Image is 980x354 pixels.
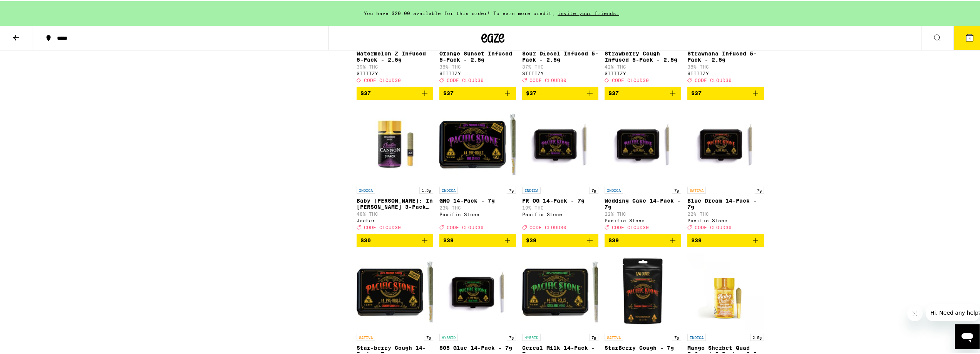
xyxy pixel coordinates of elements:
p: 39% THC [357,63,433,68]
div: STIIIZY [605,70,681,75]
p: 42% THC [605,63,681,68]
div: Jeeter [357,217,433,222]
span: $39 [691,236,702,242]
button: Add to bag [605,233,681,246]
p: 7g [672,333,681,340]
p: 7g [672,186,681,193]
img: Pacific Stone - Wedding Cake 14-Pack - 7g [605,105,681,182]
button: Add to bag [605,86,681,99]
a: Open page for PR OG 14-Pack - 7g from Pacific Stone [522,105,599,233]
p: 22% THC [687,210,764,215]
p: INDICA [605,186,623,193]
button: Add to bag [687,86,764,99]
img: Pacific Stone - StarBerry Cough - 7g [605,252,681,329]
p: Baby [PERSON_NAME]: In [PERSON_NAME] 3-Pack Infused - 1.5g [357,196,433,209]
img: Pacific Stone - Star-berry Cough 14-Pack - 7g [357,252,433,329]
div: Pacific Stone [439,211,516,216]
p: SATIVA [687,186,706,193]
p: Watermelon Z Infused 5-Pack - 2.5g [357,49,433,62]
button: Add to bag [439,86,516,99]
div: Pacific Stone [605,217,681,222]
p: SATIVA [605,333,623,340]
span: You have $20.00 available for this order! To earn more credit, [364,10,555,15]
p: INDICA [687,333,706,340]
p: Orange Sunset Infused 5-Pack - 2.5g [439,49,516,62]
p: HYBRID [522,333,541,340]
span: $30 [360,236,371,242]
iframe: Message from company [926,303,980,320]
button: Add to bag [357,86,433,99]
span: CODE CLOUD30 [612,77,649,82]
p: 37% THC [522,63,599,68]
div: STIIIZY [522,70,599,75]
span: CODE CLOUD30 [447,224,484,229]
iframe: Close message [907,305,923,320]
p: GMO 14-Pack - 7g [439,196,516,203]
p: INDICA [439,186,458,193]
span: $37 [691,89,702,95]
p: 19% THC [522,204,599,209]
p: 7g [507,333,516,340]
p: 805 Glue 14-Pack - 7g [439,344,516,350]
button: Add to bag [522,233,599,246]
p: 7g [424,333,433,340]
p: Wedding Cake 14-Pack - 7g [605,196,681,209]
p: Strawberry Cough Infused 5-Pack - 2.5g [605,49,681,62]
span: CODE CLOUD30 [695,77,732,82]
button: Add to bag [357,233,433,246]
span: CODE CLOUD30 [695,224,732,229]
span: $37 [526,89,536,95]
img: Pacific Stone - GMO 14-Pack - 7g [439,105,516,182]
a: Open page for Baby Cannon: In Da Couch 3-Pack Infused - 1.5g from Jeeter [357,105,433,233]
p: INDICA [357,186,375,193]
button: Add to bag [439,233,516,246]
iframe: Button to launch messaging window [955,323,980,348]
p: PR OG 14-Pack - 7g [522,196,599,203]
p: 36% THC [439,63,516,68]
img: Pacific Stone - PR OG 14-Pack - 7g [522,105,599,182]
div: STIIIZY [439,70,516,75]
img: Pacific Stone - 805 Glue 14-Pack - 7g [439,252,516,329]
span: 4 [968,35,971,40]
span: CODE CLOUD30 [529,77,566,82]
p: 7g [507,186,516,193]
span: $37 [443,89,454,95]
p: 23% THC [439,204,516,209]
button: Add to bag [522,86,599,99]
p: INDICA [522,186,541,193]
p: 7g [755,186,764,193]
p: 1.5g [419,186,433,193]
span: $39 [443,236,454,242]
span: CODE CLOUD30 [529,224,566,229]
img: Jeeter - Mango Sherbet Quad Infused 5-Pack - 2.5g [687,252,764,329]
span: $39 [526,236,536,242]
p: 48% THC [357,210,433,215]
p: 7g [589,333,598,340]
div: STIIIZY [687,70,764,75]
p: 2.5g [750,333,764,340]
span: CODE CLOUD30 [364,77,401,82]
span: CODE CLOUD30 [612,224,649,229]
p: Strawnana Infused 5-Pack - 2.5g [687,49,764,62]
p: 7g [589,186,598,193]
p: Blue Dream 14-Pack - 7g [687,196,764,209]
div: Pacific Stone [687,217,764,222]
img: Pacific Stone - Cereal Milk 14-Pack - 7g [522,252,599,329]
p: 22% THC [605,210,681,215]
div: STIIIZY [357,70,433,75]
a: Open page for Wedding Cake 14-Pack - 7g from Pacific Stone [605,105,681,233]
span: $37 [608,89,619,95]
span: CODE CLOUD30 [447,77,484,82]
img: Jeeter - Baby Cannon: In Da Couch 3-Pack Infused - 1.5g [357,105,433,182]
img: Pacific Stone - Blue Dream 14-Pack - 7g [687,105,764,182]
p: 38% THC [687,63,764,68]
a: Open page for Blue Dream 14-Pack - 7g from Pacific Stone [687,105,764,233]
p: StarBerry Cough - 7g [605,344,681,350]
p: Sour Diesel Infused 5-Pack - 2.5g [522,49,599,62]
span: $37 [360,89,371,95]
a: Open page for GMO 14-Pack - 7g from Pacific Stone [439,105,516,233]
span: invite your friends. [555,10,622,15]
span: $39 [608,236,619,242]
span: CODE CLOUD30 [364,224,401,229]
div: Pacific Stone [522,211,599,216]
